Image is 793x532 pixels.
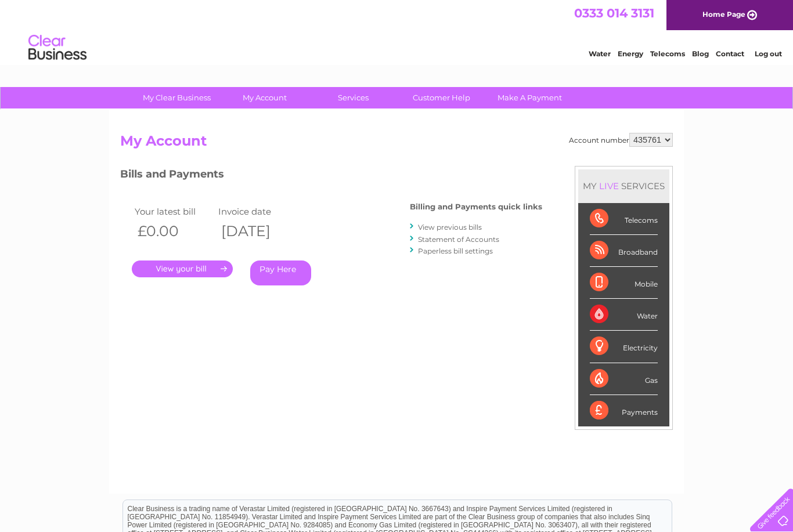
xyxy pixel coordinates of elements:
a: Contact [716,49,744,58]
a: Services [305,87,401,108]
div: Account number [569,133,673,147]
a: Pay Here [250,260,311,285]
div: Electricity [590,331,658,363]
td: Your latest bill [132,204,215,219]
h3: Bills and Payments [120,166,542,186]
a: Water [589,49,611,58]
th: [DATE] [215,219,299,243]
a: View previous bills [418,223,482,231]
div: Broadband [590,235,658,267]
h2: My Account [120,133,673,155]
div: Water [590,299,658,331]
a: 0333 014 3131 [574,6,654,20]
a: My Clear Business [129,87,225,108]
img: logo.png [28,30,87,66]
div: Mobile [590,267,658,299]
div: Clear Business is a trading name of Verastar Limited (registered in [GEOGRAPHIC_DATA] No. 3667643... [123,6,672,56]
a: Log out [755,49,782,58]
a: Statement of Accounts [418,235,499,244]
a: . [132,260,233,277]
a: Customer Help [394,87,489,108]
th: £0.00 [132,219,215,243]
a: Telecoms [650,49,685,58]
h4: Billing and Payments quick links [410,202,542,211]
div: MY SERVICES [578,169,669,202]
div: Gas [590,363,658,395]
div: Telecoms [590,203,658,235]
div: LIVE [597,180,621,191]
div: Payments [590,395,658,426]
a: Paperless bill settings [418,247,493,255]
a: Blog [692,49,709,58]
a: Make A Payment [482,87,578,108]
a: My Account [217,87,313,108]
a: Energy [618,49,643,58]
td: Invoice date [215,204,299,219]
